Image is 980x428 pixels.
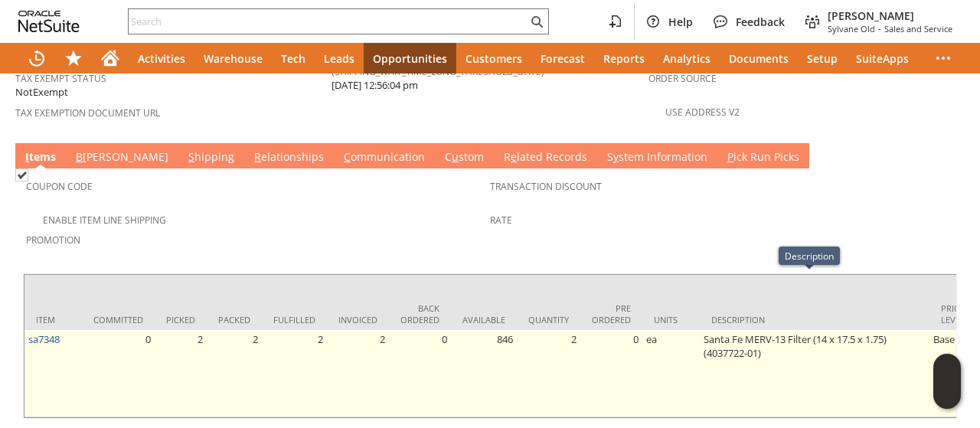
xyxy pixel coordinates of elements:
td: 0 [580,330,642,417]
a: Tax Exempt Status [15,72,106,85]
span: y [613,149,619,164]
a: Custom [441,149,488,166]
a: Pick Run Picks [724,149,803,166]
svg: Recent Records [28,49,46,67]
a: Communication [340,149,429,166]
span: Activities [138,51,185,66]
div: Picked [166,314,195,325]
a: Reports [594,43,654,74]
span: e [511,149,517,164]
svg: logo [18,11,80,32]
span: C [344,149,351,164]
a: Unrolled view on [937,146,955,165]
div: Packed [218,314,250,325]
span: [DATE] 12:56:04 pm [332,78,418,93]
td: 0 [389,330,451,417]
td: 2 [155,330,207,417]
span: Feedback [736,15,785,29]
span: B [76,149,83,164]
span: I [25,149,29,164]
span: Documents [729,51,789,66]
a: Warehouse [194,43,272,74]
a: Related Records [500,149,591,166]
div: Available [462,314,505,325]
span: Forecast [541,51,585,66]
iframe: Click here to launch Oracle Guided Learning Help Panel [933,354,961,409]
a: Items [21,149,60,166]
span: SuiteApps [856,51,909,66]
div: Description [785,250,834,262]
a: Documents [720,43,798,74]
td: 2 [262,330,327,417]
td: 0 [82,330,155,417]
div: Pre Ordered [592,302,631,325]
a: Leads [315,43,364,74]
span: - [878,23,881,34]
a: Enable Item Line Shipping [43,214,166,227]
div: Back Ordered [400,302,439,325]
a: sa7348 [28,332,60,346]
svg: Search [528,12,546,31]
a: Order Source [648,72,717,85]
a: Home [92,43,129,74]
span: Opportunities [373,51,447,66]
span: Analytics [663,51,710,66]
span: Tech [281,51,305,66]
a: Rate [490,214,512,227]
a: Use Address V2 [665,106,740,119]
a: Forecast [531,43,594,74]
div: Item [36,314,70,325]
div: Description [711,314,918,325]
svg: Shortcuts [64,49,83,67]
span: P [727,149,733,164]
div: Quantity [528,314,569,325]
svg: Home [101,49,119,67]
span: Reports [603,51,645,66]
a: Coupon Code [26,180,93,193]
span: Help [668,15,693,29]
a: Transaction Discount [490,180,602,193]
a: Tax Exemption Document URL [15,106,160,119]
span: Leads [324,51,354,66]
a: System Information [603,149,711,166]
a: Promotion [26,234,80,247]
td: 2 [517,330,580,417]
td: 2 [327,330,389,417]
div: More menus [925,43,962,74]
a: Tech [272,43,315,74]
div: Price Level [941,302,975,325]
span: Sylvane Old [828,23,875,34]
a: Analytics [654,43,720,74]
span: Setup [807,51,838,66]
a: Customers [456,43,531,74]
a: B[PERSON_NAME] [72,149,172,166]
input: Search [129,12,528,31]
div: Fulfilled [273,314,315,325]
td: ea [642,330,700,417]
span: Warehouse [204,51,263,66]
a: Shipping [185,149,238,166]
div: Shortcuts [55,43,92,74]
a: Recent Records [18,43,55,74]
div: Units [654,314,688,325]
span: [PERSON_NAME] [828,8,952,23]
a: Opportunities [364,43,456,74]
span: R [254,149,261,164]
a: Activities [129,43,194,74]
span: u [452,149,459,164]
a: SuiteApps [847,43,918,74]
span: Sales and Service [884,23,952,34]
div: Committed [93,314,143,325]
span: NotExempt [15,85,68,100]
a: Relationships [250,149,328,166]
td: 846 [451,330,517,417]
span: S [188,149,194,164]
span: Customers [465,51,522,66]
div: Invoiced [338,314,377,325]
td: Santa Fe MERV-13 Filter (14 x 17.5 x 1.75) (4037722-01) [700,330,929,417]
td: 2 [207,330,262,417]
span: Oracle Guided Learning Widget. To move around, please hold and drag [933,382,961,410]
img: Checked [15,168,28,181]
a: Setup [798,43,847,74]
